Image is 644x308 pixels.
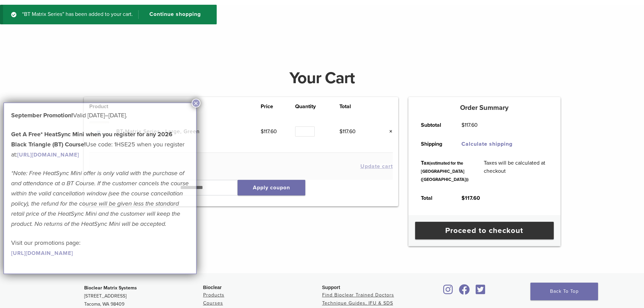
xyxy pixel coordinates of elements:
th: Quantity [295,102,339,111]
a: Products [203,292,224,298]
strong: Get A Free* HeatSync Mini when you register for any 2026 Black Triangle (BT) Course! [11,131,172,148]
p: Use code: 1HSE25 when you register at: [11,129,189,160]
a: Proceed to checkout [415,222,554,239]
strong: Bioclear Matrix Systems [84,285,137,291]
span: Bioclear [203,285,222,290]
a: Remove this item [384,127,393,136]
span: Support [322,285,340,290]
th: Price [261,102,295,111]
button: Update cart [360,164,393,169]
h1: Your Cart [79,70,566,86]
a: Back To Top [530,283,598,300]
b: September Promotion! [11,112,73,119]
a: [URL][DOMAIN_NAME] [11,250,73,257]
a: Bioclear [457,288,472,295]
em: *Note: Free HeatSync Mini offer is only valid with the purchase of and attendance at a BT Course.... [11,169,189,228]
bdi: 117.60 [461,122,478,128]
a: Bioclear [441,288,455,295]
p: Visit our promotions page: [11,238,189,258]
span: $ [461,122,464,128]
span: $ [339,128,342,135]
td: Taxes will be calculated at checkout [476,153,555,189]
th: Tax [413,153,476,189]
a: Continue shopping [138,10,206,19]
a: Calculate shipping [461,141,512,147]
a: Courses [203,300,223,306]
th: Shipping [413,135,454,153]
th: Subtotal [413,116,454,135]
h5: Order Summary [408,104,560,112]
small: (estimated for the [GEOGRAPHIC_DATA] ([GEOGRAPHIC_DATA])) [421,161,469,182]
bdi: 117.60 [261,128,277,135]
a: Find Bioclear Trained Doctors [322,292,394,298]
bdi: 117.60 [461,195,480,202]
span: $ [461,195,465,202]
button: Apply coupon [238,180,305,195]
a: Bioclear [474,288,488,295]
a: [URL][DOMAIN_NAME] [17,151,79,158]
span: $ [261,128,264,135]
button: Close [192,99,200,108]
bdi: 117.60 [339,128,356,135]
p: Valid [DATE]–[DATE]. [11,110,189,120]
th: Total [339,102,374,111]
a: Technique Guides, IFU & SDS [322,300,393,306]
th: Total [413,189,454,208]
